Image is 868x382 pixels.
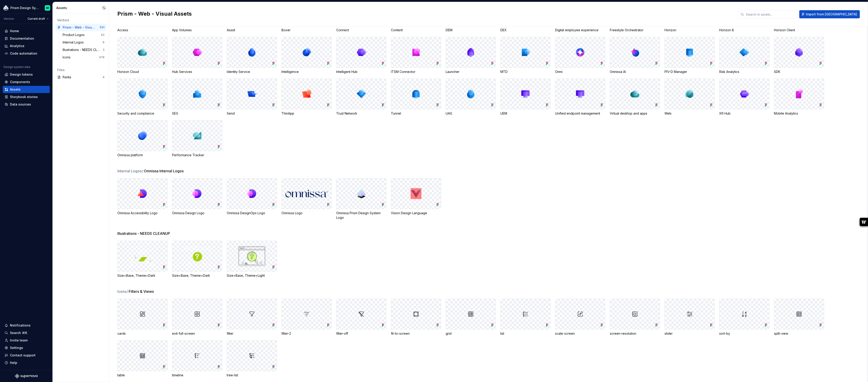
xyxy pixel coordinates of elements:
[10,44,24,48] div: Analytics
[391,111,441,116] div: Tunnel
[172,153,222,157] div: Performance Tracker
[391,211,441,215] div: Vision Design Language
[10,29,19,33] div: Home
[281,331,332,336] div: filter-2
[172,273,222,278] div: Size=Base, Theme=Dark
[172,211,222,215] div: Omnissa Design Logo
[117,231,170,236] span: Illustrations - NEEDS CLEANUP
[3,35,50,42] a: Documentation
[774,70,824,74] div: SDK
[446,111,496,116] div: UAG
[3,78,50,86] a: Components
[10,331,27,335] div: Search ⌘K
[63,48,103,52] div: Illustrations - NEEDS CLEANUP
[3,86,50,93] a: Assets
[172,70,222,74] div: Hub Services
[117,111,168,116] div: Security and compliance
[555,28,605,32] div: Digital employee experience
[57,18,104,22] div: Vectors
[719,70,769,74] div: Risk Analytics
[446,331,496,336] div: grid
[26,16,51,22] button: Current draft
[117,273,168,278] div: Size=Base, Theme=Dark
[500,111,551,116] div: UEM
[1,3,52,13] button: Prism Design SystemEmiliano Rodriguez
[117,331,168,336] div: cards
[101,33,104,37] div: 43
[10,102,31,107] div: Data sources
[117,10,733,17] h2: Prism - Web - Visual Assets
[665,331,715,336] div: slider
[61,46,106,53] a: Illustrations - NEEDS CLEANUP3
[799,10,860,18] button: Import from [GEOGRAPHIC_DATA]
[3,359,50,366] button: Help
[103,41,104,44] div: 6
[719,111,769,116] div: XR Hub
[555,111,605,116] div: Unified endpoint management
[610,331,660,336] div: screen-resolution
[3,329,50,336] button: Search ⌘K
[117,168,143,174] span: Internal Logos
[63,55,72,60] div: Icons
[3,50,50,57] a: Code automation
[4,17,14,21] div: Version
[10,51,37,56] div: Code automation
[336,211,386,220] div: Omnissa Prism Design System Logo
[336,70,386,74] div: Intelligent Hub
[3,5,9,11] img: 106765b7-6fc4-4b5d-8be0-32f944830029.png
[172,331,222,336] div: exit-full-screen
[10,323,31,328] div: Notifications
[3,27,50,35] a: Home
[10,6,39,10] div: Prism Design System
[10,72,33,77] div: Design tokens
[142,169,143,173] span: /
[117,28,168,32] div: Access
[3,344,50,351] a: Settings
[63,75,103,79] div: Fonts
[774,28,824,32] div: Horizon Client
[3,42,50,50] a: Analytics
[28,17,45,21] span: Current draft
[336,28,386,32] div: Connect
[3,101,50,108] a: Data sources
[665,28,715,32] div: Horizon
[61,54,106,61] a: Icons479
[227,111,277,116] div: Send
[3,71,50,78] a: Design tokens
[117,373,168,377] div: table
[500,331,551,336] div: list
[99,55,104,59] div: 479
[117,70,168,74] div: Horizon Cloud
[391,70,441,74] div: ITSM Connector
[129,289,154,294] span: Filters & Views
[281,211,332,215] div: Omnissa Logo
[61,31,106,38] a: Product Logos43
[227,331,277,336] div: filter
[103,75,104,79] div: 4
[281,70,332,74] div: Intelligence
[774,331,824,336] div: split-view
[281,111,332,116] div: ThinApp
[61,39,106,46] a: Internal Logos6
[665,111,715,116] div: Web
[336,331,386,336] div: filter-off
[391,28,441,32] div: Content
[3,337,50,344] a: Invite team
[103,48,104,52] div: 3
[63,33,86,37] div: Product Logos
[227,273,277,278] div: Size=Base, Theme=Light
[63,25,96,30] div: Prism - Web - Visual Assets
[806,12,857,17] span: Import from [GEOGRAPHIC_DATA]
[500,70,551,74] div: MTD
[3,93,50,101] a: Storybook stories
[10,80,30,84] div: Components
[555,70,605,74] div: Omni
[15,374,38,378] svg: Supernova Logo
[744,10,797,18] input: Search in assets...
[144,168,184,174] span: Omnissa Internal Logos
[10,87,21,92] div: Assets
[227,373,277,377] div: tree-list
[665,70,715,74] div: PIV-D Manager
[3,322,50,329] button: Notifications
[55,74,106,81] a: Fonts4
